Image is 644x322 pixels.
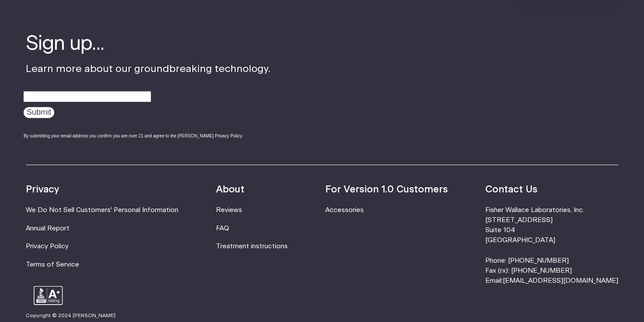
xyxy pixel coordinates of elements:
div: Learn more about our groundbreaking technology. [26,31,271,147]
a: We Do Not Sell Customers' Personal Information [26,207,178,213]
a: [EMAIL_ADDRESS][DOMAIN_NAME] [503,277,618,284]
strong: Privacy [26,185,59,194]
div: By submitting your email address you confirm you are over 21 and agree to the [PERSON_NAME] Priva... [24,133,271,139]
strong: About [216,185,244,194]
a: Reviews [216,207,242,213]
input: Submit [24,107,54,118]
h4: Sign up... [26,31,271,58]
a: FAQ [216,225,229,232]
a: Privacy Policy [26,243,69,250]
a: Treatment instructions [216,243,288,250]
strong: For Version 1.0 Customers [325,185,448,194]
a: Annual Report [26,225,70,232]
small: Copyright © 2024 [PERSON_NAME] [26,313,115,318]
strong: Contact Us [485,185,537,194]
a: Terms of Service [26,261,79,268]
li: Fisher Wallace Laboratories, Inc. [STREET_ADDRESS] Suite 104 [GEOGRAPHIC_DATA] Phone: [PHONE_NUMB... [485,205,618,286]
a: Accessories [325,207,364,213]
